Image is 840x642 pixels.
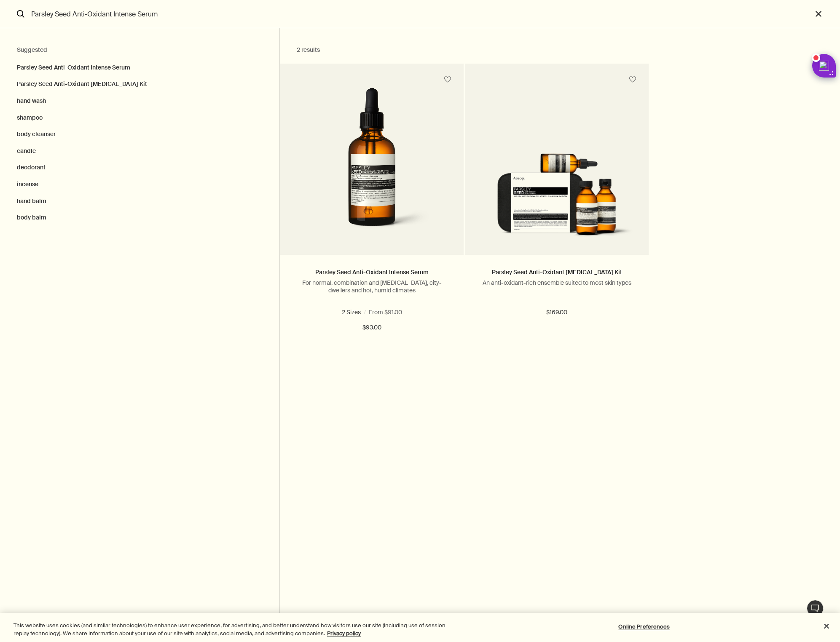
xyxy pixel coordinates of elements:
[280,86,464,255] a: Parsley Seed Anti-Oxidant Intense Serum
[618,618,671,635] button: Online Preferences, Opens the preference center dialog
[625,72,640,87] button: Save to cabinet
[293,279,451,294] p: For normal, combination and [MEDICAL_DATA], city-dwellers and hot, humid climates
[293,88,451,242] img: Parsley Seed Anti-Oxidant Intense Serum
[315,268,429,276] a: Parsley Seed Anti-Oxidant Intense Serum
[478,279,636,286] p: An anti-oxidant-rich ensemble suited to most skin types
[817,617,836,636] button: Close
[478,146,636,242] img: Three Parsley Seed Skin Care formulations in amber glass bottles and a microfibre case.
[362,323,381,333] span: $93.00
[465,86,649,255] a: Three Parsley Seed Skin Care formulations in amber glass bottles and a microfibre case.
[327,630,361,637] a: More information about your privacy, opens in a new tab
[440,72,455,87] button: Save to cabinet
[807,600,824,617] button: Live Assistance
[492,268,622,276] a: Parsley Seed Anti-Oxidant [MEDICAL_DATA] Kit
[376,308,413,316] span: 2.0 fl oz refill
[546,308,567,318] span: $169.00
[13,621,462,638] div: This website uses cookies (and similar technologies) to enhance user experience, for advertising,...
[17,45,263,55] h2: Suggested
[297,45,600,55] h2: 2 results
[336,308,360,316] span: 2.0 fl oz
